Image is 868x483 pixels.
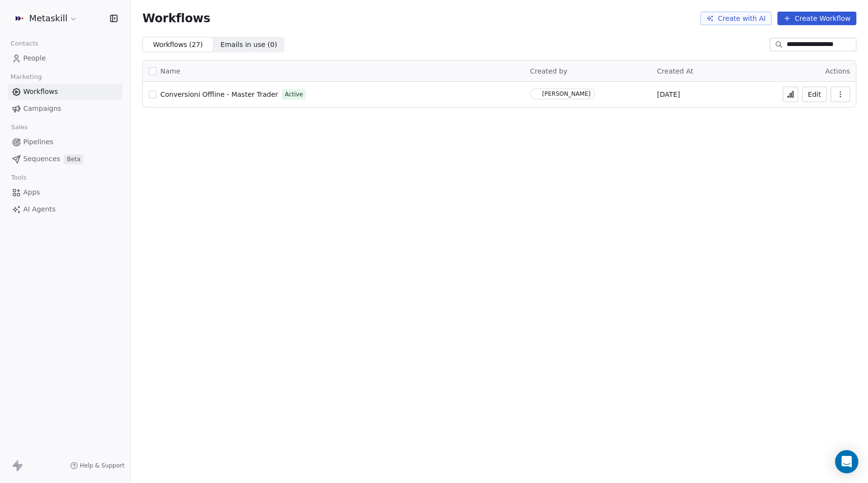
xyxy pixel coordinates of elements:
span: Pipelines [23,137,53,147]
a: Help & Support [70,462,124,469]
span: Sequences [23,154,60,164]
span: Beta [64,154,83,164]
span: [DATE] [657,90,680,99]
span: AI Agents [23,204,56,214]
img: AVATAR%20METASKILL%20-%20Colori%20Positivo.png [14,13,25,24]
span: Created At [657,67,694,75]
span: Active [285,90,303,99]
a: Conversioni Offline - Master Trader [160,90,278,99]
button: Edit [802,87,827,102]
button: Create with AI [700,12,772,25]
span: Workflows [142,12,210,25]
a: Apps [8,184,123,200]
span: Help & Support [80,462,124,469]
span: Sales [7,120,32,135]
span: People [23,53,46,63]
a: People [8,50,123,66]
img: D [532,90,539,98]
span: Actions [825,67,850,75]
span: Marketing [6,70,46,84]
a: Campaigns [8,101,123,117]
span: Created by [530,67,567,75]
span: Conversioni Offline - Master Trader [160,91,278,98]
span: Name [160,66,180,76]
span: Emails in use ( 0 ) [220,40,277,50]
span: Contacts [6,36,43,51]
span: Tools [7,170,31,185]
span: Metaskill [29,12,67,25]
a: SequencesBeta [8,151,123,167]
a: AI Agents [8,201,123,217]
span: Campaigns [23,104,61,114]
div: [PERSON_NAME] [542,91,590,97]
span: Workflows [23,87,58,97]
a: Workflows [8,84,123,100]
span: Apps [23,187,40,197]
button: Metaskill [12,10,79,27]
button: Create Workflow [777,12,856,25]
div: Open Intercom Messenger [835,450,858,473]
a: Pipelines [8,134,123,150]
